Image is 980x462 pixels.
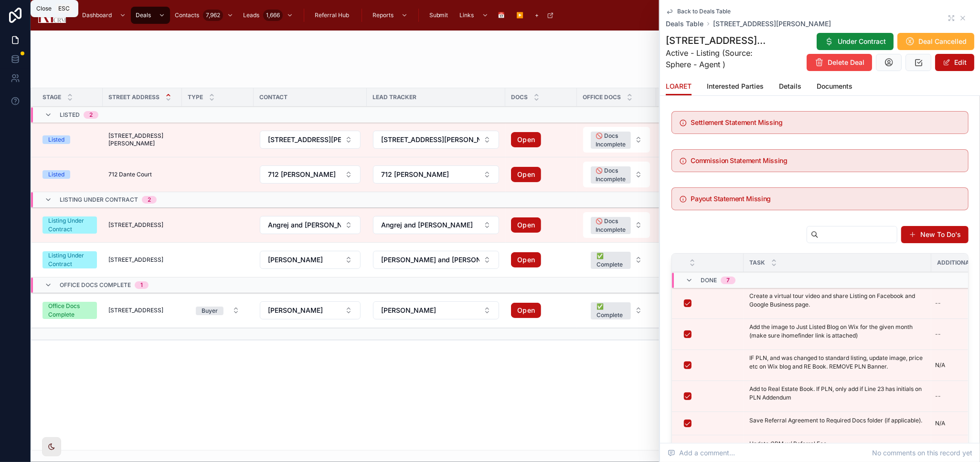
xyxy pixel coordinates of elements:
button: Select Button [583,127,650,153]
span: Dashboard [82,11,112,19]
button: Select Button [583,162,650,187]
span: [PERSON_NAME] and [PERSON_NAME] [381,255,479,265]
a: Select Button [583,297,650,324]
span: Office Docs Complete [60,281,131,289]
a: Dashboard [77,7,131,24]
a: Links [455,7,493,24]
a: Select Button [373,301,500,320]
span: Interested Parties [707,82,764,91]
p: Update CRM w/ Referral Fee [749,440,827,448]
div: Listed [48,135,64,144]
span: Documents [817,82,852,91]
span: Angrej and [PERSON_NAME] [268,220,341,230]
span: Details [779,82,801,91]
a: Select Button [259,216,361,235]
span: ▶️ [517,11,524,19]
a: Back to Deals Table [666,8,731,15]
span: Add a comment... [668,448,735,458]
span: [PERSON_NAME] [268,306,323,315]
span: + [535,11,539,19]
a: New To Do's [901,226,969,243]
div: Buyer [202,307,218,315]
a: Reports [368,7,413,24]
button: Select Button [373,165,499,184]
button: Edit [935,54,974,71]
span: [PERSON_NAME] [381,306,436,315]
span: Listing Under Contract [60,196,138,204]
button: Select Button [188,302,247,319]
button: Select Button [583,298,650,323]
a: Submit [425,7,455,24]
a: Open [511,132,541,147]
div: 2 [148,196,151,204]
span: 📅 [498,11,505,19]
a: Open [511,217,541,233]
span: Referral Hub [315,11,349,19]
h5: Commission Statement Missing [691,157,960,164]
a: Open [511,252,571,267]
a: Select Button [373,216,500,235]
div: Listing Under Contract [48,251,91,268]
a: Details [779,78,801,97]
a: Open [511,217,571,233]
a: + [531,7,559,24]
span: [STREET_ADDRESS][PERSON_NAME] [268,135,341,144]
a: 📅 [493,7,512,24]
span: Type [188,93,203,101]
span: [PERSON_NAME] [268,255,323,265]
span: 712 [PERSON_NAME] [268,170,336,179]
span: Back to Deals Table [677,8,731,15]
button: Delete Deal [807,54,872,71]
span: LOARET [666,82,692,91]
span: Task [749,259,765,267]
button: Select Button [583,212,650,238]
span: [STREET_ADDRESS][PERSON_NAME] [713,19,831,29]
span: Contacts [175,11,199,19]
a: Listing Under Contract [43,216,97,234]
a: Open [511,303,541,318]
a: Select Button [583,212,650,238]
span: Office Docs [583,93,621,101]
a: Open [511,132,571,147]
span: Lead Tracker [373,93,416,101]
span: Submit [429,11,448,19]
div: 1 [140,281,143,289]
h5: Settlement Statement Missing [691,119,960,126]
div: Listing Under Contract [48,216,91,234]
a: Listed [43,135,97,144]
button: Select Button [373,216,499,234]
a: Select Button [259,165,361,184]
a: Listed [43,170,97,179]
span: Esc [56,5,72,12]
a: Referral Hub [310,7,356,24]
button: Select Button [260,165,361,184]
span: Active - Listing (Source: Sphere - Agent ) [666,47,768,70]
button: Select Button [583,247,650,273]
a: Deals Table [666,19,703,29]
button: Select Button [260,216,361,234]
a: Select Button [259,130,361,149]
a: Select Button [373,165,500,184]
a: Documents [817,78,852,97]
button: Deal Cancelled [897,33,974,50]
p: Add to Real Estate Book. If PLN, only add if Line 23 has initials on PLN Addendum [749,385,926,402]
div: 7 [726,277,730,285]
p: IF PLN, and was changed to standard listing, update image, price etc on Wix blog and RE Book. REM... [749,354,926,371]
p: Create a virtual tour video and share Listing on Facebook and Google Business page. [749,292,926,309]
span: Close [36,5,52,12]
a: [STREET_ADDRESS][PERSON_NAME] [108,132,176,147]
span: Street Address [108,93,160,101]
span: [STREET_ADDRESS][PERSON_NAME] [381,135,479,144]
a: Select Button [188,301,248,319]
div: -- [935,330,941,338]
a: Contacts7,962 [170,7,238,24]
span: [STREET_ADDRESS] [108,221,163,229]
a: Select Button [373,250,500,269]
div: 2 [89,112,93,119]
div: 🚫 Docs Incomplete [596,217,626,234]
div: ✅ Complete [597,252,625,269]
button: Select Button [373,301,499,319]
a: 712 Dante Court [108,171,176,178]
span: Angrej and [PERSON_NAME] [381,220,473,230]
